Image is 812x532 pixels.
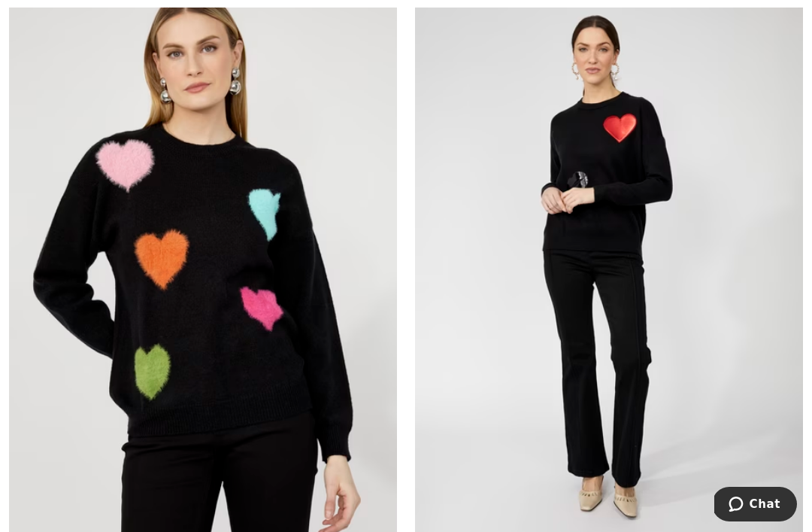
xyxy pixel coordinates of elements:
[714,487,797,524] iframe: Opens a widget where you can chat to one of our agents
